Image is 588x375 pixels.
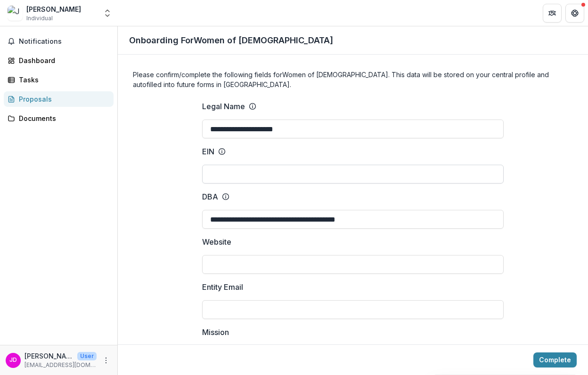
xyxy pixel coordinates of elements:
[4,111,114,126] a: Documents
[543,4,562,23] button: Partners
[202,101,245,112] p: Legal Name
[4,72,114,88] a: Tasks
[24,351,73,361] p: [PERSON_NAME]
[133,70,573,89] h4: Please confirm/complete the following fields for Women of [DEMOGRAPHIC_DATA] . This data will be ...
[533,352,577,367] button: Complete
[565,4,584,23] button: Get Help
[24,361,97,369] p: [EMAIL_ADDRESS][DOMAIN_NAME]
[19,56,106,65] div: Dashboard
[19,75,106,85] div: Tasks
[129,34,333,47] p: Onboarding For Women of [DEMOGRAPHIC_DATA]
[8,6,23,21] img: Jennifer Ann Derscheid
[4,34,114,49] button: Notifications
[77,352,97,360] p: User
[4,91,114,107] a: Proposals
[19,38,110,46] span: Notifications
[202,146,214,157] p: EIN
[26,14,53,23] span: Individual
[26,4,81,14] div: [PERSON_NAME]
[19,94,106,104] div: Proposals
[202,327,229,338] p: Mission
[19,113,106,123] div: Documents
[202,191,218,202] p: DBA
[4,53,114,68] a: Dashboard
[9,357,17,363] div: Jennifer Derschied
[202,236,231,247] p: Website
[101,4,114,23] button: Open entity switcher
[202,281,243,293] p: Entity Email
[100,355,112,366] button: More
